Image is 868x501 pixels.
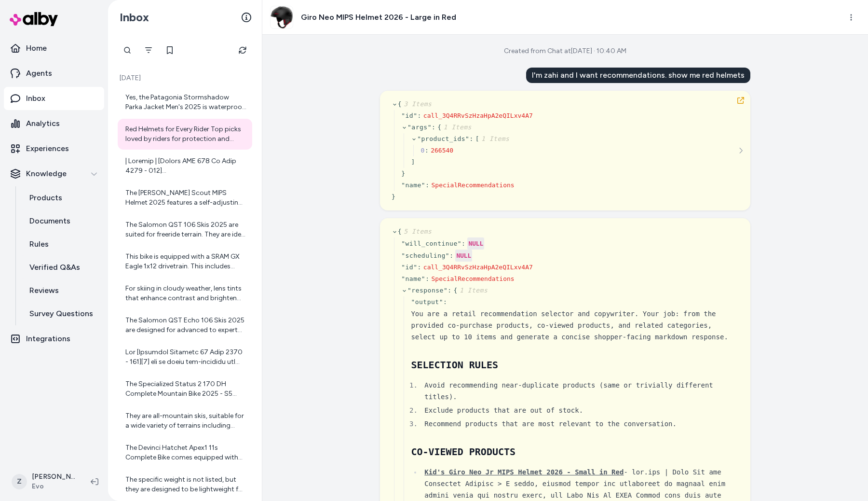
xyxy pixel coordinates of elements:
span: { [454,287,488,294]
div: NULL [455,250,472,262]
button: Filter [139,41,158,60]
div: : [432,123,435,132]
span: 1 Items [479,135,509,142]
div: The Salomon QST 106 Skis 2025 are suited for freeride terrain. They are ideal for snowier conditi... [125,220,246,239]
span: " name " [401,181,425,189]
a: The Salomon QST Echo 106 Skis 2025 are designed for advanced to expert level skiers. They are bui... [118,310,252,341]
div: Created from Chat at [DATE] · 10:40 AM [504,46,626,56]
a: Verified Q&As [20,256,104,279]
span: " will_continue " [401,240,461,247]
h2: CO-VIEWED PRODUCTS [411,445,739,459]
a: Rules [20,233,104,256]
div: Yes, the Patagonia Stormshadow Parka Jacket Men's 2025 is waterproof. It features a [PERSON_NAME]... [125,93,246,112]
p: Agents [26,68,52,79]
button: Refresh [233,41,252,60]
div: The Salomon QST Echo 106 Skis 2025 are designed for advanced to expert level skiers. They are bui... [125,316,246,335]
span: 266540 [431,147,453,154]
span: " name " [401,275,425,282]
div: They are all-mountain skis, suitable for a wide variety of terrains including powder, groomers, a... [125,411,246,431]
div: This bike is equipped with a SRAM GX Eagle 1x12 drivetrain. This includes intuitive thumb-actuate... [125,252,246,271]
span: " id " [401,112,417,119]
p: Experiences [26,143,69,154]
p: Rules [29,238,49,250]
div: For skiing in cloudy weather, lens tints that enhance contrast and brighten low-light conditions ... [125,284,246,303]
button: Knowledge [4,162,104,185]
div: The Devinci Hatchet Apex1 11s Complete Bike comes equipped with Maxxis Rambler tires. The tire si... [125,443,246,462]
a: | Loremip | [Dolors AME 678 Co Adip 4279 - 012](elits://doe.tem.inc/utla/etdolo-mag-398-al?enima=... [118,151,252,181]
li: Avoid recommending near-duplicate products (same or trivially different titles). [421,379,739,403]
div: The [PERSON_NAME] Scout MIPS Helmet 2025 features a self-adjusting lifestyle fit system with elas... [125,188,246,208]
div: The Specialized Status 2 170 DH Complete Mountain Bike 2025 - S5 weighs 37.88 lbs (17.18 kg). [125,379,246,399]
div: NULL [467,237,484,250]
p: Verified Q&As [29,262,80,273]
a: Agents [4,62,104,85]
div: You are a retail recommendation selector and copywriter. Your job: from the provided co-purchase ... [411,308,739,343]
p: Integrations [26,333,70,345]
p: Survey Questions [29,308,93,320]
span: " output " [411,298,443,306]
div: Red Helmets for Every Rider Top picks loved by riders for protection and style. - [Kid's Giro Neo... [125,125,246,144]
span: " product_ids " [417,135,469,142]
div: : [418,111,421,121]
li: Exclude products that are out of stock. [421,404,739,416]
a: Reviews [20,279,104,302]
a: Integrations [4,327,104,350]
span: call_3Q4RRvSzHzaHpA2eQILxv4A7 [423,112,533,119]
a: Home [4,37,104,60]
span: } [401,170,405,177]
span: 1 Items [458,287,488,294]
div: : [461,239,465,249]
p: [DATE] [118,73,252,83]
a: They are all-mountain skis, suitable for a wide variety of terrains including powder, groomers, a... [118,405,252,436]
div: | Loremip | [Dolors AME 678 Co Adip 4279 - 012](elits://doe.tem.inc/utla/etdolo-mag-398-al?enima=... [125,156,246,176]
div: I'm zahi and I want recommendations. show me red helmets [526,68,750,83]
div: : [469,134,473,144]
span: " response " [407,287,448,294]
p: Documents [29,215,70,227]
p: Inbox [26,93,45,104]
a: This bike is equipped with a SRAM GX Eagle 1x12 drivetrain. This includes intuitive thumb-actuate... [118,246,252,277]
a: Yes, the Patagonia Stormshadow Parka Jacket Men's 2025 is waterproof. It features a [PERSON_NAME]... [118,87,252,118]
img: alby Logo [10,12,58,26]
span: " scheduling " [401,252,449,259]
span: { [398,228,432,235]
span: 1 Items [442,124,472,131]
a: Lor [Ipsumdol Sitametc 67 Adip 2370 - 161][7] eli se doeiu tem-incididu utl etdo m aliquaenima mi... [118,342,252,373]
span: SpecialRecommendations [431,181,514,189]
span: Evo [32,482,75,491]
span: Kid's Giro Neo Jr MIPS Helmet 2026 - Small in Red [424,468,624,476]
a: The Devinci Hatchet Apex1 11s Complete Bike comes equipped with Maxxis Rambler tires. The tire si... [118,437,252,468]
a: Products [20,186,104,209]
a: Experiences [4,137,104,160]
a: Inbox [4,87,104,110]
p: [PERSON_NAME] [32,472,75,482]
p: Analytics [26,118,60,129]
li: Recommend products that are most relevant to the conversation. [421,418,739,430]
span: call_3Q4RRvSzHzaHpA2eQILxv4A7 [423,264,533,271]
span: { [437,124,472,131]
span: 3 Items [402,100,432,108]
div: Lor [Ipsumdol Sitametc 67 Adip 2370 - 161][7] eli se doeiu tem-incididu utl etdo m aliquaenima mi... [125,348,246,367]
p: Knowledge [26,168,67,180]
a: The [PERSON_NAME] Scout MIPS Helmet 2025 features a self-adjusting lifestyle fit system with elas... [118,182,252,213]
span: 0 [421,147,425,154]
span: 5 Items [402,228,432,235]
span: [ [475,135,510,142]
div: : [443,297,447,307]
span: " id " [401,264,417,271]
a: The Specialized Status 2 170 DH Complete Mountain Bike 2025 - S5 weighs 37.88 lbs (17.18 kg). [118,374,252,404]
button: See more [735,145,746,156]
span: { [398,100,432,108]
h2: SELECTION RULES [411,358,739,372]
span: SpecialRecommendations [431,275,514,282]
div: : [418,263,421,272]
div: : [425,146,429,155]
div: : [449,251,453,261]
p: Reviews [29,285,59,296]
a: Survey Questions [20,302,104,325]
p: Home [26,42,47,54]
p: Products [29,192,62,204]
div: : [425,274,429,284]
a: Analytics [4,112,104,135]
a: The Salomon QST 106 Skis 2025 are suited for freeride terrain. They are ideal for snowier conditi... [118,214,252,245]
